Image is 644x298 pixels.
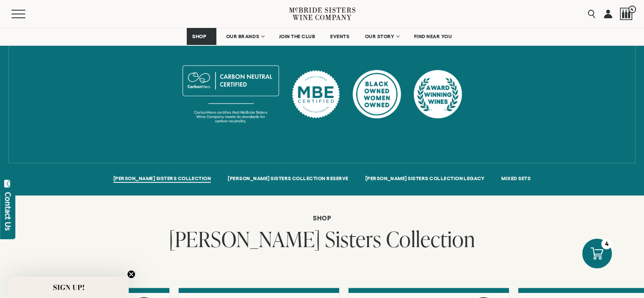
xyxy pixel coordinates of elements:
[628,6,636,13] span: 4
[274,28,321,45] a: JOIN THE CLUB
[127,270,135,279] button: Close teaser
[359,28,404,45] a: OUR STORY
[187,28,216,45] a: SHOP
[414,33,452,39] span: FIND NEAR YOU
[221,28,269,45] a: OUR BRANDS
[330,33,349,39] span: EVENTS
[113,175,211,183] a: [PERSON_NAME] SISTERS COLLECTION
[4,192,12,231] div: Contact Us
[365,175,485,183] a: [PERSON_NAME] SISTERS COLLECTION LEGACY
[501,175,531,183] a: MIXED SETS
[226,33,259,39] span: OUR BRANDS
[11,10,42,18] button: Mobile Menu Trigger
[325,28,355,45] a: EVENTS
[386,224,475,253] span: Collection
[365,33,394,39] span: OUR STORY
[192,33,207,39] span: SHOP
[53,282,85,292] span: SIGN UP!
[601,239,612,249] div: 4
[325,224,381,253] span: Sisters
[228,175,348,183] a: [PERSON_NAME] SISTERS COLLECTION RESERVE
[409,28,458,45] a: FIND NEAR YOU
[279,33,315,39] span: JOIN THE CLUB
[8,277,129,298] div: SIGN UP!Close teaser
[169,224,321,253] span: [PERSON_NAME]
